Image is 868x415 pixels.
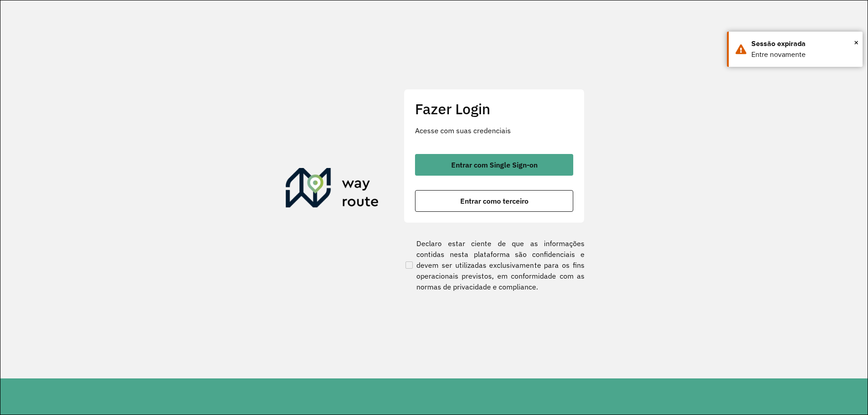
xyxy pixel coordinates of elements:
div: Sessão expirada [751,38,856,49]
button: button [415,154,573,176]
div: Entre novamente [751,49,856,60]
span: Entrar como terceiro [460,197,528,205]
button: button [415,190,573,212]
button: Close [854,36,859,49]
h2: Fazer Login [415,100,573,117]
span: × [854,36,859,49]
label: Declaro estar ciente de que as informações contidas nesta plataforma são confidenciais e devem se... [404,238,585,292]
span: Entrar com Single Sign-on [451,161,538,168]
img: Roteirizador AmbevTech [286,168,379,211]
p: Acesse com suas credenciais [415,125,573,136]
